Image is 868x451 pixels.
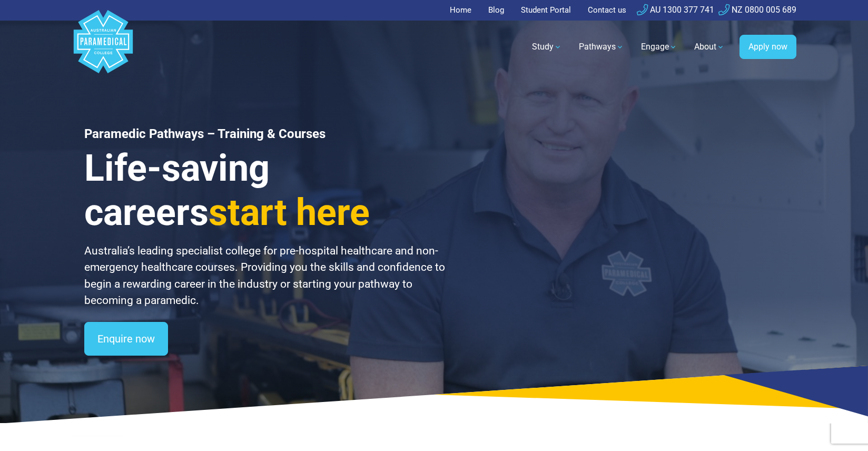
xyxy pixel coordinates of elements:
a: AU 1300 377 741 [637,5,714,15]
a: Pathways [573,32,630,62]
a: Australian Paramedical College [72,21,135,74]
h3: Life-saving careers [84,146,447,234]
a: Apply now [739,35,796,59]
h1: Paramedic Pathways – Training & Courses [84,126,447,142]
a: Engage [635,32,684,62]
span: start here [209,191,370,234]
a: NZ 0800 005 689 [718,5,796,15]
a: About [688,32,731,62]
p: Australia’s leading specialist college for pre-hospital healthcare and non-emergency healthcare c... [84,243,447,309]
a: Study [526,32,568,62]
a: Enquire now [84,322,168,356]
